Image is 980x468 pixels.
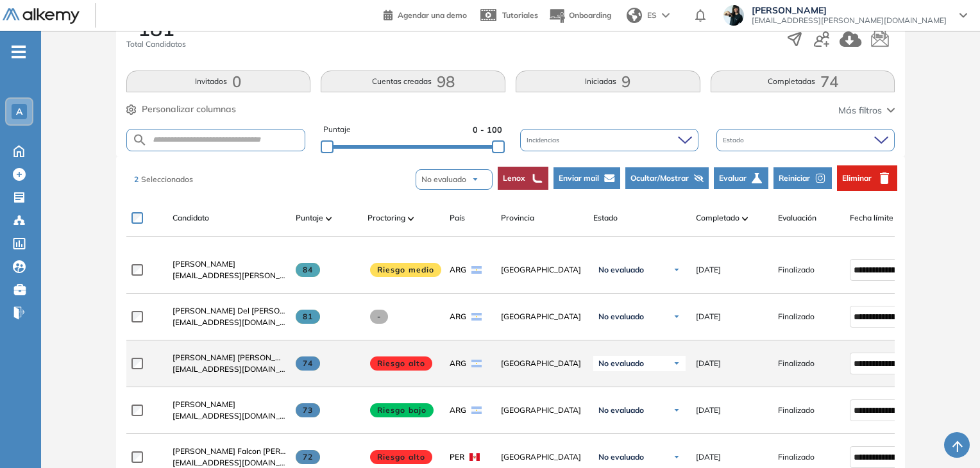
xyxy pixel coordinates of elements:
[716,129,895,151] div: Estado
[296,450,321,464] span: 72
[711,71,895,92] button: Completadas74
[296,263,321,277] span: 84
[450,212,465,224] span: País
[501,405,583,416] span: [GEOGRAPHIC_DATA]
[593,212,618,224] span: Estado
[627,8,642,23] img: world
[778,212,816,224] span: Evaluación
[173,258,285,270] a: [PERSON_NAME]
[450,311,466,322] span: ARG
[471,360,482,367] img: ARG
[126,38,186,50] span: Total Candidatos
[173,353,300,362] span: [PERSON_NAME] [PERSON_NAME]
[450,405,466,416] span: ARG
[323,124,351,136] span: Puntaje
[501,264,583,276] span: [GEOGRAPHIC_DATA]
[569,10,611,20] span: Onboarding
[673,266,680,274] img: Ícono de flecha
[12,51,26,53] i: -
[779,172,810,184] span: Reiniciar
[837,165,897,191] button: Eliminar
[598,452,644,462] span: No evaluado
[173,364,285,375] span: [EMAIL_ADDRESS][DOMAIN_NAME]
[173,317,285,328] span: [EMAIL_ADDRESS][DOMAIN_NAME]
[838,104,882,117] span: Más filtros
[673,360,680,367] img: Ícono de flecha
[501,212,534,224] span: Provincia
[3,8,80,24] img: Logo
[296,356,321,371] span: 74
[719,172,747,184] span: Evaluar
[469,453,480,461] img: PER
[778,451,815,463] span: Finalizado
[598,265,644,275] span: No evaluado
[696,358,721,369] span: [DATE]
[752,15,947,26] span: [EMAIL_ADDRESS][PERSON_NAME][DOMAIN_NAME]
[370,450,433,464] span: Riesgo alto
[421,174,466,185] span: No evaluado
[501,451,583,463] span: [GEOGRAPHIC_DATA]
[850,212,893,224] span: Fecha límite
[141,174,193,184] span: Seleccionados
[134,174,139,184] span: 2
[548,2,611,29] button: Onboarding
[450,451,464,463] span: PER
[173,352,285,364] a: [PERSON_NAME] [PERSON_NAME]
[778,358,815,369] span: Finalizado
[296,212,323,224] span: Puntaje
[398,10,467,20] span: Agendar una demo
[473,124,502,136] span: 0 - 100
[142,103,236,116] span: Personalizar columnas
[752,5,947,15] span: [PERSON_NAME]
[498,167,548,190] button: Lenox
[778,264,815,276] span: Finalizado
[842,172,872,184] span: Eliminar
[370,310,389,324] span: -
[326,217,332,221] img: [missing "en.ARROW_ALT" translation]
[630,172,689,184] span: Ocultar/Mostrar
[838,104,895,117] button: Más filtros
[502,10,538,20] span: Tutoriales
[673,406,680,414] img: Ícono de flecha
[778,311,815,322] span: Finalizado
[714,167,768,189] button: Evaluar
[696,451,721,463] span: [DATE]
[367,212,405,224] span: Proctoring
[530,172,543,185] img: lenox.jpg
[384,6,467,22] a: Agendar una demo
[471,313,482,321] img: ARG
[173,305,285,317] a: [PERSON_NAME] Del [PERSON_NAME]
[173,212,209,224] span: Candidato
[598,405,644,415] span: No evaluado
[696,311,721,322] span: [DATE]
[501,358,583,369] span: [GEOGRAPHIC_DATA]
[173,259,235,269] span: [PERSON_NAME]
[408,217,414,221] img: [missing "en.ARROW_ALT" translation]
[696,405,721,416] span: [DATE]
[296,403,321,417] span: 73
[173,446,326,456] span: [PERSON_NAME] Falcon [PERSON_NAME]
[503,172,525,184] span: Lenox
[173,410,285,422] span: [EMAIL_ADDRESS][DOMAIN_NAME]
[450,358,466,369] span: ARG
[598,358,644,369] span: No evaluado
[723,135,747,145] span: Estado
[527,135,562,145] span: Incidencias
[647,10,657,21] span: ES
[696,212,739,224] span: Completado
[553,167,620,189] button: Enviar mail
[673,453,680,461] img: Ícono de flecha
[471,176,479,183] img: arrow
[173,270,285,281] span: [EMAIL_ADDRESS][PERSON_NAME][DOMAIN_NAME]
[321,71,505,92] button: Cuentas creadas98
[132,132,148,148] img: SEARCH_ALT
[471,406,482,414] img: ARG
[625,167,709,189] button: Ocultar/Mostrar
[16,106,22,117] span: A
[778,405,815,416] span: Finalizado
[501,311,583,322] span: [GEOGRAPHIC_DATA]
[370,403,434,417] span: Riesgo bajo
[296,310,321,324] span: 81
[516,71,700,92] button: Iniciadas9
[696,264,721,276] span: [DATE]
